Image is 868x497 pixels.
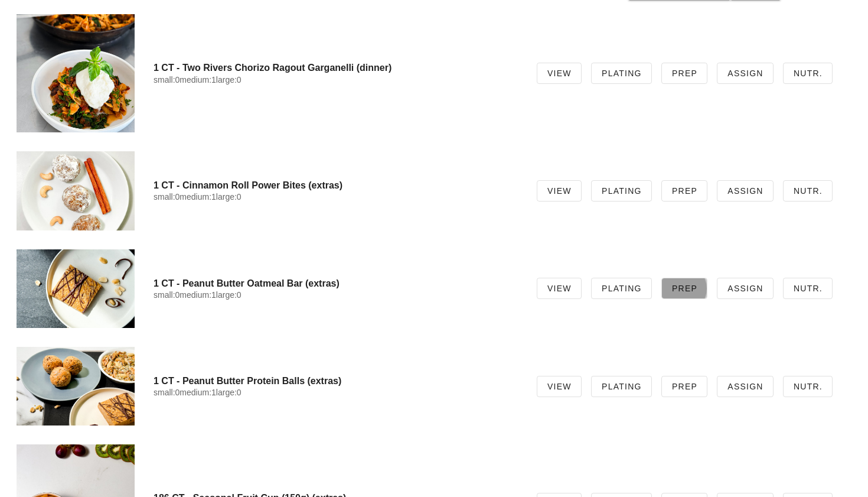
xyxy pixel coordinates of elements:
[783,376,833,397] a: Nutr.
[601,382,642,391] span: Plating
[591,376,652,397] a: Plating
[717,278,774,299] a: Assign
[591,63,652,84] a: Plating
[661,180,707,202] a: Prep
[180,75,216,85] span: medium:1
[727,382,763,391] span: Assign
[154,278,518,289] h4: 1 CT - Peanut Butter Oatmeal Bar (extras)
[547,186,572,196] span: View
[601,186,642,196] span: Plating
[180,388,216,397] span: medium:1
[537,180,582,202] a: View
[793,284,823,293] span: Nutr.
[537,376,582,397] a: View
[601,284,642,293] span: Plating
[783,180,833,202] a: Nutr.
[591,180,652,202] a: Plating
[216,75,242,85] span: large:0
[547,284,572,293] span: View
[154,180,518,191] h4: 1 CT - Cinnamon Roll Power Bites (extras)
[154,375,518,386] h4: 1 CT - Peanut Butter Protein Balls (extras)
[661,278,707,299] a: Prep
[661,376,707,397] a: Prep
[717,376,774,397] a: Assign
[180,290,216,300] span: medium:1
[783,278,833,299] a: Nutr.
[727,186,763,196] span: Assign
[547,382,572,391] span: View
[216,388,242,397] span: large:0
[216,192,242,202] span: large:0
[661,63,707,84] a: Prep
[671,284,697,293] span: Prep
[547,69,572,78] span: View
[154,192,180,202] span: small:0
[537,63,582,84] a: View
[793,186,823,196] span: Nutr.
[727,69,763,78] span: Assign
[671,186,697,196] span: Prep
[154,290,180,300] span: small:0
[180,192,216,202] span: medium:1
[671,69,697,78] span: Prep
[793,382,823,391] span: Nutr.
[154,388,180,397] span: small:0
[727,284,763,293] span: Assign
[717,180,774,202] a: Assign
[717,63,774,84] a: Assign
[783,63,833,84] a: Nutr.
[537,278,582,299] a: View
[671,382,697,391] span: Prep
[154,75,180,85] span: small:0
[601,69,642,78] span: Plating
[793,69,823,78] span: Nutr.
[154,62,518,73] h4: 1 CT - Two Rivers Chorizo Ragout Garganelli (dinner)
[591,278,652,299] a: Plating
[216,290,242,300] span: large:0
